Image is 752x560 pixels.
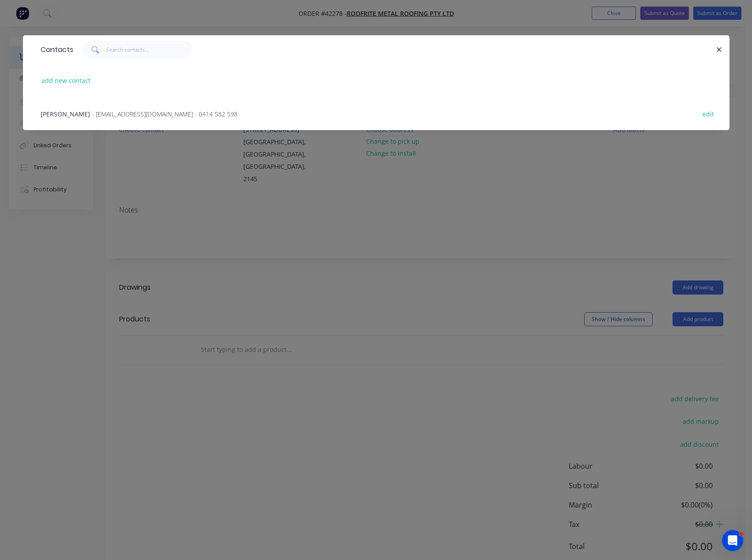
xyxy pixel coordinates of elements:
span: [PERSON_NAME] [41,110,90,118]
div: Contacts [36,36,73,64]
button: edit [698,108,719,119]
input: Search contacts... [106,41,193,59]
span: - [EMAIL_ADDRESS][DOMAIN_NAME] - 0414 582 598 [92,110,238,118]
button: add new contact [37,75,95,86]
iframe: Intercom live chat [722,530,743,551]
